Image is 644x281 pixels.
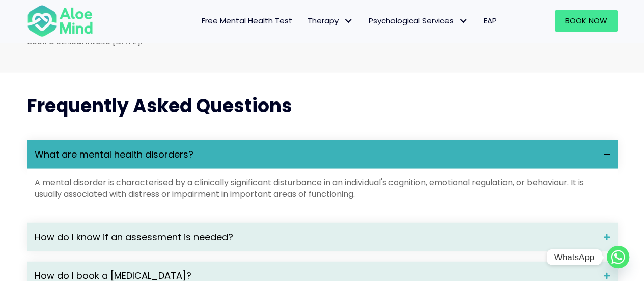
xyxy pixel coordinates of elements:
span: Book Now [565,15,607,26]
a: TherapyTherapy: submenu [300,10,361,32]
a: Book Now [555,10,618,32]
span: What are mental health disorders? [35,148,596,161]
a: EAP [476,10,505,32]
span: Psychological Services [369,15,468,26]
span: How do I know if an assessment is needed? [35,231,596,244]
span: Therapy [307,15,353,26]
span: Free Mental Health Test [202,15,292,26]
span: EAP [484,15,497,26]
a: Free Mental Health Test [194,10,300,32]
span: Therapy: submenu [341,14,356,29]
img: Aloe mind Logo [27,4,93,38]
span: Frequently Asked Questions [27,93,292,119]
a: Whatsapp [607,246,629,268]
span: Psychological Services: submenu [456,14,471,29]
a: Psychological ServicesPsychological Services: submenu [361,10,476,32]
nav: Menu [106,10,505,32]
p: A mental disorder is characterised by a clinically significant disturbance in an individual's cog... [35,176,610,200]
